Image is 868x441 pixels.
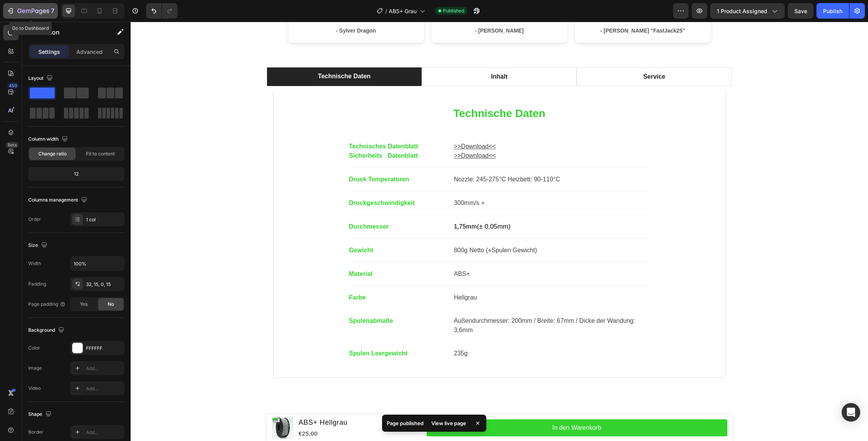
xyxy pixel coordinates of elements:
div: 12 [30,169,123,179]
div: Border [28,429,43,436]
span: ABS+ Grau [389,7,417,15]
div: Column width [28,134,69,145]
span: No [108,301,114,308]
div: Size [28,240,49,251]
p: - [PERSON_NAME] "FastJack25" [452,5,572,13]
p: Druck Temperaturen [219,153,316,162]
p: Technisches Datenblatt [219,120,316,129]
p: Page published [387,419,424,427]
button: 7 [3,3,58,19]
input: Auto [71,257,124,270]
p: Material [219,248,316,257]
p: 235g [323,327,519,336]
button: Publish [816,3,849,19]
div: Shape [28,409,53,420]
span: (± 0,05mm) [346,201,380,208]
div: In den Warenkorb [422,401,471,412]
span: Change ratio [38,150,67,157]
div: Add... [86,385,122,392]
p: Farbe [219,271,316,281]
button: Save [788,3,813,19]
p: ABS+ [323,248,519,257]
div: Color [28,345,40,351]
div: Page padding [28,301,66,308]
p: Technische Daten [188,50,240,59]
div: Video [28,385,41,392]
a: >>Download<< [323,121,365,128]
p: Gewicht [219,224,316,233]
p: Settings [38,48,60,56]
p: Außendurchmesser: 200mm / Breite: 67mm / Dicke der Wandung: 3,6mm [323,295,519,313]
p: Sicherheits Datenblatt [219,129,316,139]
p: 300mm/s + [323,177,519,186]
div: €25,00 [167,407,218,417]
iframe: Design area [131,22,868,441]
span: Fit to content [86,150,115,157]
div: Background [28,325,66,336]
p: Inhalt [360,50,377,60]
p: Nozzle: 245-275°C Heizbett: 90-110°C [323,153,519,162]
p: Spulenabmaße [219,295,316,304]
div: Add... [86,429,122,436]
div: 1 col [86,216,122,223]
p: Druckgeschwindigkeit [219,177,316,186]
div: Order [28,216,41,223]
strong: 1,75mm [323,202,346,208]
h1: ABS+ Hellgrau [167,395,218,407]
div: Padding [28,281,46,288]
div: Undo/Redo [146,3,177,19]
span: 1 product assigned [717,7,767,15]
div: 32, 15, 0, 15 [86,281,122,288]
div: Publish [823,7,842,15]
p: Service [513,50,535,60]
div: Columns management [28,195,89,205]
p: 7 [51,6,54,16]
div: Image [28,365,42,372]
div: Add... [86,365,122,372]
p: Advanced [76,48,103,56]
p: Durchmesser [219,200,316,210]
span: Yes [80,301,88,308]
div: 450 [7,83,19,89]
a: >>Download<< [323,131,365,137]
p: - Sylver Dragon [165,5,286,13]
span: Published [443,7,464,14]
p: Spulen Leergewicht [219,327,316,336]
div: FFFFFF [86,345,122,352]
button: In den Warenkorb [296,398,597,415]
div: Width [28,260,41,267]
button: 1 product assigned [710,3,785,19]
p: Hellgrau [323,271,519,281]
div: Beta [6,142,19,148]
p: Section [38,28,101,37]
span: Save [794,8,807,14]
p: - [PERSON_NAME] [309,5,429,13]
h2: Technische Daten [155,83,582,101]
div: View live page [427,418,471,429]
div: Open Intercom Messenger [842,403,860,422]
span: / [385,7,387,15]
div: Layout [28,73,54,84]
p: MADE IN [GEOGRAPHIC_DATA] [221,391,517,400]
p: 800g Netto (+Spulen Gewicht) [323,224,519,233]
